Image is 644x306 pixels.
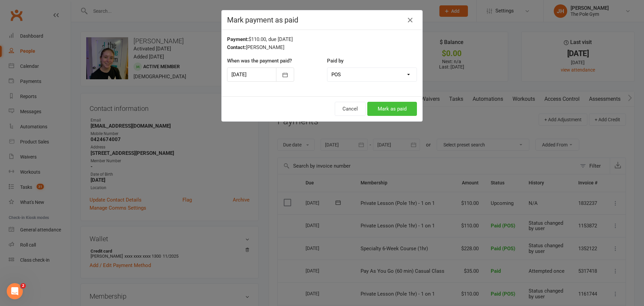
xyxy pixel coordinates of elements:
[227,43,417,51] div: [PERSON_NAME]
[20,283,26,289] span: 2
[405,15,416,26] button: Close
[335,102,366,116] button: Cancel
[327,57,343,65] label: Paid by
[227,16,417,24] h4: Mark payment as paid
[227,44,246,50] strong: Contact:
[7,283,23,299] iframe: Intercom live chat
[367,102,417,116] button: Mark as paid
[227,35,417,43] div: $110.00, due [DATE]
[227,57,292,65] label: When was the payment paid?
[227,36,249,42] strong: Payment:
